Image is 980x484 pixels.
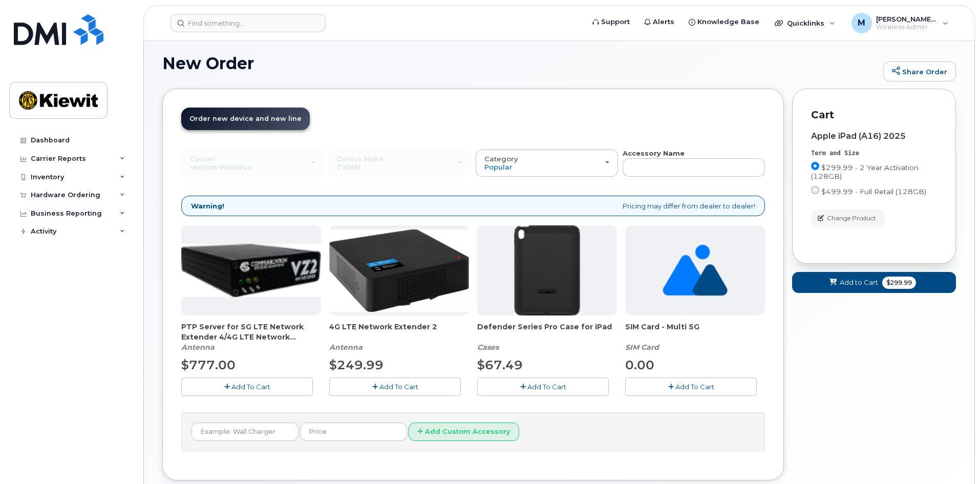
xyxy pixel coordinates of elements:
iframe: Messenger Launcher [935,439,972,476]
span: 0.00 [625,357,654,372]
span: Order new device and new line [189,115,302,122]
span: PTP Server for 5G LTE Network Extender 4/4G LTE Network Extender 3 [181,322,321,342]
strong: Accessory Name [623,149,685,157]
p: Cart [811,108,937,122]
span: Defender Series Pro Case for iPad [477,322,617,342]
span: SIM Card - Multi 5G [625,322,765,342]
span: Category [484,155,518,163]
strong: Warning! [191,201,224,211]
button: Add To Cart [477,377,609,395]
div: Term and Size [811,149,937,158]
span: Add To Cart [379,383,418,391]
div: PTP Server for 5G LTE Network Extender 4/4G LTE Network Extender 3 [181,322,321,352]
button: Add Custom Accessory [409,423,519,441]
img: no_image_found-2caef05468ed5679b831cfe6fc140e25e0c280774317ffc20a367ab7fd17291e.png [663,225,728,315]
img: Casa_Sysem.png [181,244,321,297]
span: $499.99 - Full Retail (128GB) [821,187,926,196]
button: Add To Cart [625,377,757,395]
span: $777.00 [181,357,236,372]
em: SIM Card [625,343,659,352]
button: Category Popular [476,150,618,176]
input: Example: Wall Charger [191,423,299,441]
span: Add To Cart [231,383,270,391]
div: Apple iPad (A16) 2025 [811,132,937,141]
span: 4G LTE Network Extender 2 [329,322,469,342]
span: $67.49 [477,357,523,372]
img: 4glte_extender.png [329,229,469,312]
em: Cases [477,343,499,352]
button: Change Product [811,209,885,227]
img: defenderipad10thgen.png [514,225,580,315]
span: $299.99 [882,277,916,289]
button: Add to Cart $299.99 [792,272,956,293]
input: $299.99 - 2 Year Activation (128GB) [811,162,819,170]
span: Change Product [827,214,876,223]
span: Popular [484,163,513,171]
span: Add to Cart [840,278,878,287]
button: Add To Cart [329,377,461,395]
input: $499.99 - Full Retail (128GB) [811,186,819,194]
input: Price [300,423,407,441]
span: Add To Cart [675,383,714,391]
span: Add To Cart [527,383,566,391]
button: Add To Cart [181,377,313,395]
h1: New Order [162,54,878,72]
div: Pricing may differ from dealer to dealer! [181,196,765,217]
em: Antenna [181,343,215,352]
div: 4G LTE Network Extender 2 [329,322,469,352]
a: Share Order [883,61,956,82]
span: $299.99 - 2 Year Activation (128GB) [811,163,919,180]
div: SIM Card - Multi 5G [625,322,765,352]
span: $249.99 [329,357,384,372]
div: Defender Series Pro Case for iPad [477,322,617,352]
em: Antenna [329,343,363,352]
